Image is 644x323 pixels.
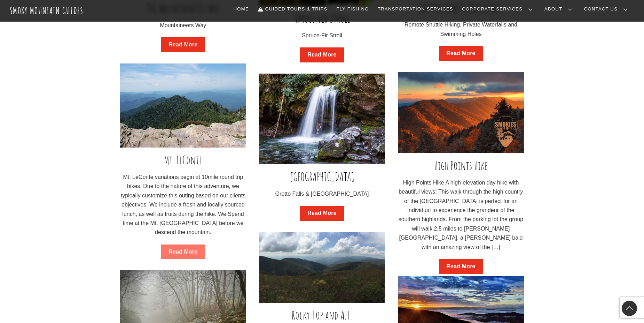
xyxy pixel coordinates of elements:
a: Mt. LeConte [164,152,202,167]
a: Fly Fishing [333,2,371,16]
a: About [542,2,578,16]
img: 15380793_1228135673939022_175267225107074608_n-min [398,72,524,153]
a: Contact Us [581,2,633,16]
a: Corporate Services [459,2,538,16]
a: Home [231,2,252,16]
a: Read More [300,47,344,62]
a: Rocky Top and A.T. [292,308,352,322]
a: Smoky Mountain Guides [10,5,84,16]
a: Read More [300,206,344,221]
a: Read More [161,245,205,260]
p: Spruce-Fir Stroll [259,31,385,40]
a: Read More [439,46,482,61]
a: Read More [161,37,205,52]
p: Grotto Falls & [GEOGRAPHIC_DATA] [259,189,385,198]
a: High Points Hike [434,158,488,173]
p: Mountaineers Way [120,21,246,30]
img: 17482497376_a6df900622_b-min [259,74,385,164]
a: Transportation Services [375,2,456,16]
a: [GEOGRAPHIC_DATA] [290,169,354,184]
a: Guided Tours & Trips [255,2,330,16]
p: Mt. LeConte variations begin at 10mile round trip hikes. Due to the nature of this adventure, we ... [120,173,246,237]
p: Remote Shuttle Hiking, Private Waterfalls and Swimming Holes [398,20,524,39]
p: High Points Hike A high-elevation day hike with beautiful views! This walk through the high count... [398,178,524,252]
a: Read More [439,259,482,274]
img: image-asset [120,63,246,148]
img: IMG_2315-min [259,232,385,303]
